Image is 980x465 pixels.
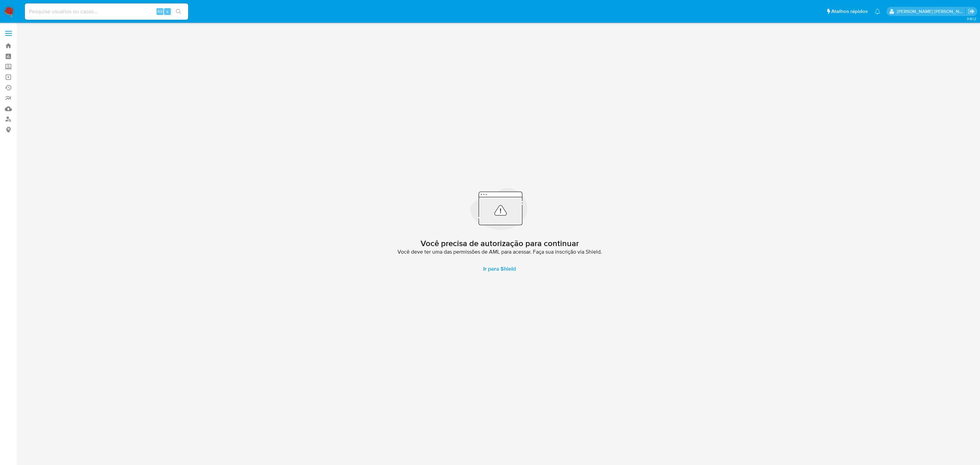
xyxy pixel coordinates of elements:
[475,261,524,277] a: Ir para Shield
[831,8,868,15] span: Atalhos rápidos
[483,261,516,277] span: Ir para Shield
[421,238,579,248] h2: Você precisa de autorização para continuar
[171,7,185,16] button: search-icon
[897,8,966,15] p: emerson.gomes@mercadopago.com.br
[157,8,163,15] span: Alt
[25,7,188,16] input: Pesquise usuários ou casos...
[968,8,975,15] a: Sair
[397,248,602,255] span: Você deve ter uma das permissões de AML para acessar. Faça sua inscrição via Shield.
[166,8,168,15] span: s
[875,9,880,14] a: Notificações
